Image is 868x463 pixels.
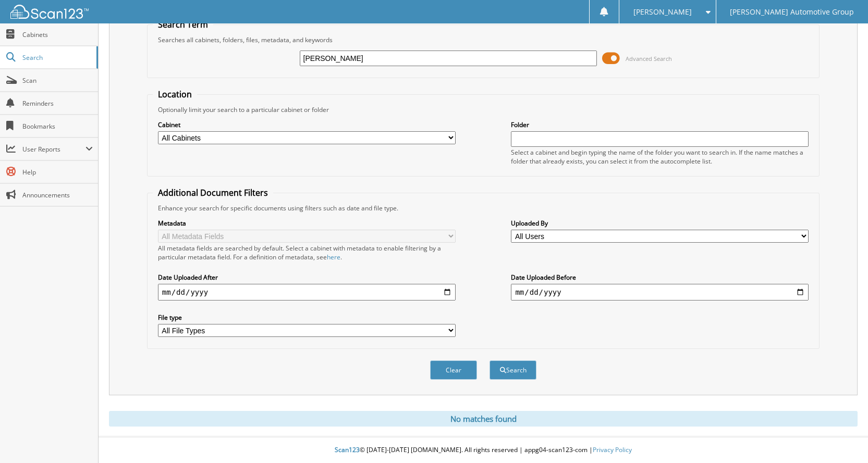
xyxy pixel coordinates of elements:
div: Optionally limit your search to a particular cabinet or folder [153,105,814,114]
span: Search [22,53,91,62]
a: Privacy Policy [593,445,632,454]
span: Cabinets [22,30,93,39]
span: Bookmarks [22,122,93,131]
label: Cabinet [158,120,456,129]
div: Select a cabinet and begin typing the name of the folder you want to search in. If the name match... [511,148,809,166]
span: Advanced Search [626,55,672,62]
span: Scan123 [335,445,360,454]
label: File type [158,313,456,322]
span: [PERSON_NAME] [633,9,692,15]
legend: Additional Document Filters [153,187,273,198]
label: Folder [511,120,809,129]
legend: Location [153,89,197,100]
span: User Reports [22,145,85,154]
div: © [DATE]-[DATE] [DOMAIN_NAME]. All rights reserved | appg04-scan123-com | [99,437,868,463]
div: Enhance your search for specific documents using filters such as date and file type. [153,204,814,212]
label: Uploaded By [511,219,809,228]
img: scan123-logo-white.svg [10,5,89,19]
div: No matches found [109,411,858,427]
label: Metadata [158,219,456,228]
div: All metadata fields are searched by default. Select a cabinet with metadata to enable filtering b... [158,244,456,261]
button: Clear [430,360,477,380]
div: Searches all cabinets, folders, files, metadata, and keywords [153,35,814,44]
label: Date Uploaded After [158,273,456,282]
label: Date Uploaded Before [511,273,809,282]
input: start [158,284,456,301]
iframe: Chat Widget [816,413,868,463]
span: [PERSON_NAME] Automotive Group [730,9,854,15]
span: Reminders [22,99,93,108]
span: Announcements [22,191,93,199]
a: here [327,253,340,261]
span: Help [22,168,93,177]
button: Search [490,360,536,380]
span: Scan [22,76,93,85]
legend: Search Term [153,19,213,30]
input: end [511,284,809,301]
